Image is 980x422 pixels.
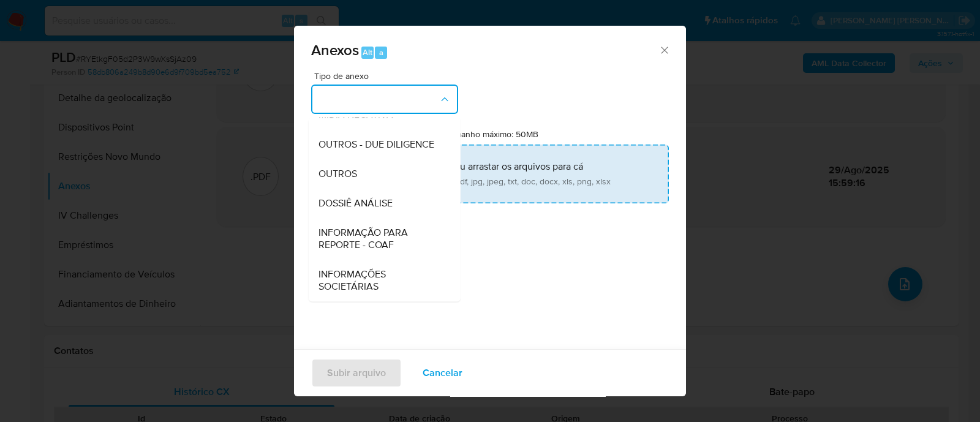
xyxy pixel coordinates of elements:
[318,138,434,151] span: OUTROS - DUE DILIGENCE
[318,168,357,180] span: OUTROS
[311,39,359,61] span: Anexos
[318,109,393,121] span: MIDIA NEGATIVA
[314,72,461,80] span: Tipo de anexo
[318,268,443,293] span: INFORMAÇÕES SOCIETÁRIAS
[446,129,538,140] label: Tamanho máximo: 50MB
[363,47,373,58] span: Alt
[318,197,393,209] span: DOSSIÊ ANÁLISE
[423,360,462,386] span: Cancelar
[318,227,443,251] span: INFORMAÇÃO PARA REPORTE - COAF
[658,44,669,55] button: Fechar
[379,47,383,58] span: a
[407,358,478,388] button: Cancelar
